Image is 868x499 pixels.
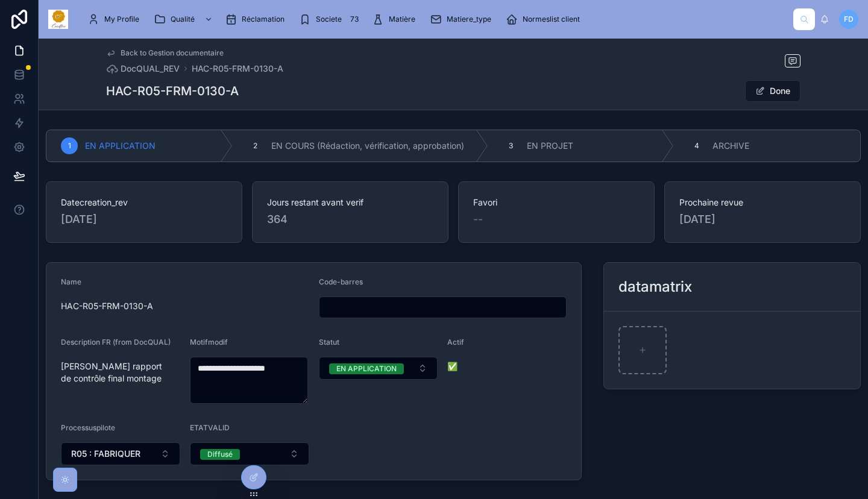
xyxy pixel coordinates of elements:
[316,14,342,24] span: Societe
[295,8,366,30] a: Societe73
[68,141,71,151] span: 1
[694,141,699,151] span: 4
[190,442,309,465] button: Select Button
[61,277,81,286] span: Name
[319,337,339,347] span: Statut
[253,141,257,151] span: 2
[78,6,793,33] div: scrollable content
[844,14,854,24] span: FD
[190,423,230,432] span: ETATVALID
[473,211,483,228] span: --
[121,63,180,75] span: DocQUAL_REV
[106,48,224,58] a: Back to Gestion documentaire
[61,442,180,465] button: Select Button
[509,141,513,151] span: 3
[150,8,219,30] a: Qualité
[192,63,283,75] a: HAC-R05-FRM-0130-A
[527,140,573,152] span: EN PROJET
[61,196,227,209] span: Datecreation_rev
[190,337,228,347] span: Motifmodif
[336,363,397,374] div: EN APPLICATION
[319,357,438,380] button: Select Button
[679,211,846,228] span: [DATE]
[389,14,415,24] span: Matière
[712,140,749,152] span: ARCHIVE
[61,337,171,347] span: Description FR (from DocQUAL)
[679,196,846,209] span: Prochaine revue
[48,10,68,29] img: App logo
[745,80,800,102] button: Done
[618,277,692,297] h2: datamatrix
[221,8,293,30] a: Réclamation
[447,360,567,372] span: ✅
[347,12,362,27] div: 73
[502,8,588,30] a: Normeslist client
[61,300,309,312] span: HAC-R05-FRM-0130-A
[368,8,424,30] a: Matière
[267,211,433,228] span: 364
[104,14,139,24] span: My Profile
[271,140,464,152] span: EN COURS (Rédaction, vérification, approbation)
[106,63,180,75] a: DocQUAL_REV
[447,14,491,24] span: Matiere_type
[84,8,148,30] a: My Profile
[267,196,433,209] span: Jours restant avant verif
[61,360,180,384] span: [PERSON_NAME] rapport de contrôle final montage
[426,8,500,30] a: Matiere_type
[242,14,285,24] span: Réclamation
[61,423,115,432] span: Processuspilote
[121,48,224,58] span: Back to Gestion documentaire
[447,337,464,347] span: Actif
[71,448,140,460] span: R05 : FABRIQUER
[207,449,233,460] div: Diffusé
[171,14,195,24] span: Qualité
[473,196,640,209] span: Favori
[85,140,156,152] span: EN APPLICATION
[319,277,363,286] span: Code-barres
[61,211,227,228] span: [DATE]
[106,83,239,99] h1: HAC-R05-FRM-0130-A
[523,14,580,24] span: Normeslist client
